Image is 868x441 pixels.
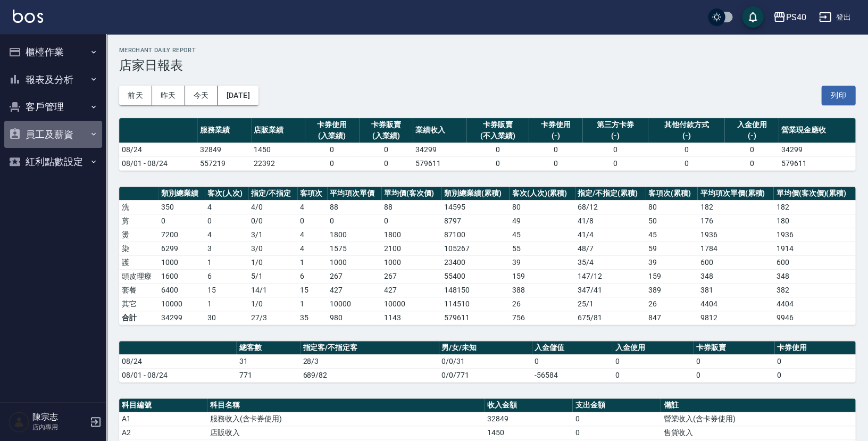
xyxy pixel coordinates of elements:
[646,187,697,201] th: 客項次(累積)
[158,228,205,242] td: 7200
[646,283,697,297] td: 389
[694,354,774,368] td: 0
[575,187,646,201] th: 指定/不指定(累積)
[297,269,327,283] td: 6
[119,187,855,325] table: a dense table
[466,156,529,170] td: 0
[646,255,697,269] td: 39
[575,297,646,311] td: 25 / 1
[119,47,855,54] h2: Merchant Daily Report
[205,214,248,228] td: 0
[205,255,248,269] td: 1
[646,297,697,311] td: 26
[327,187,381,201] th: 平均項次單價
[661,398,855,412] th: 備註
[158,297,205,311] td: 10000
[575,200,646,214] td: 68 / 12
[205,297,248,311] td: 1
[648,156,724,170] td: 0
[381,283,441,297] td: 427
[119,297,158,311] td: 其它
[205,269,248,283] td: 6
[158,200,205,214] td: 350
[236,368,300,382] td: 771
[297,200,327,214] td: 4
[509,214,574,228] td: 49
[724,156,778,170] td: 0
[727,130,775,142] div: (-)
[119,242,158,255] td: 染
[327,242,381,255] td: 1575
[327,214,381,228] td: 0
[4,148,102,176] button: 紅利點數設定
[646,200,697,214] td: 80
[441,297,510,311] td: 114510
[469,130,526,142] div: (不入業績)
[646,214,697,228] td: 50
[327,297,381,311] td: 10000
[248,214,297,228] td: 0 / 0
[646,311,697,324] td: 847
[248,297,297,311] td: 1 / 0
[32,422,87,432] p: 店內專用
[509,255,574,269] td: 39
[119,58,855,73] h3: 店家日報表
[248,187,297,201] th: 指定/不指定
[724,143,778,156] td: 0
[485,426,573,439] td: 1450
[119,341,855,382] table: a dense table
[13,10,43,23] img: Logo
[697,269,773,283] td: 348
[207,426,485,439] td: 店販收入
[509,311,574,324] td: 756
[661,426,855,439] td: 售貨收入
[327,311,381,324] td: 980
[779,118,855,143] th: 營業現金應收
[119,412,207,426] td: A1
[575,214,646,228] td: 41 / 8
[650,119,722,130] div: 其他付款方式
[575,269,646,283] td: 147 / 12
[697,283,773,297] td: 381
[648,143,724,156] td: 0
[582,156,648,170] td: 0
[585,119,645,130] div: 第三方卡券
[119,255,158,269] td: 護
[119,156,197,170] td: 08/01 - 08/24
[381,187,441,201] th: 單均價(客次價)
[572,412,661,426] td: 0
[381,311,441,324] td: 1143
[646,269,697,283] td: 159
[613,341,694,355] th: 入金使用
[575,242,646,255] td: 48 / 7
[307,130,356,142] div: (入業績)
[441,200,510,214] td: 14595
[297,228,327,242] td: 4
[197,118,251,143] th: 服務業績
[305,143,358,156] td: 0
[773,311,855,324] td: 9946
[439,368,532,382] td: 0/0/771
[248,242,297,255] td: 3 / 0
[697,187,773,201] th: 平均項次單價(累積)
[441,283,510,297] td: 148150
[774,354,855,368] td: 0
[441,242,510,255] td: 105267
[307,119,356,130] div: 卡券使用
[158,283,205,297] td: 6400
[773,242,855,255] td: 1914
[207,398,485,412] th: 科目名稱
[4,121,102,148] button: 員工及薪資
[205,283,248,297] td: 15
[742,6,763,28] button: save
[119,269,158,283] td: 頭皮理療
[359,143,413,156] td: 0
[158,187,205,201] th: 類別總業績
[697,228,773,242] td: 1936
[4,66,102,94] button: 報表及分析
[572,426,661,439] td: 0
[532,354,613,368] td: 0
[248,255,297,269] td: 1 / 0
[773,255,855,269] td: 600
[300,368,438,382] td: 689/82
